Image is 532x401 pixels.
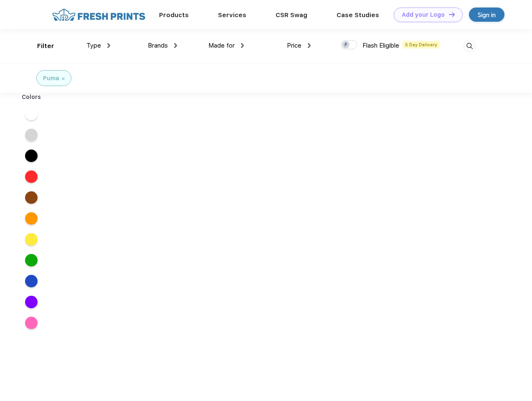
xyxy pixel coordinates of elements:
[276,11,307,19] a: CSR Swag
[15,93,48,102] div: Colors
[50,8,148,22] img: fo%20logo%202.webp
[107,43,110,48] img: dropdown.png
[218,11,246,19] a: Services
[403,41,440,48] span: 5 Day Delivery
[362,42,399,49] span: Flash Eligible
[174,43,177,48] img: dropdown.png
[37,41,54,51] div: Filter
[478,10,496,20] div: Sign in
[43,74,59,83] div: Puma
[449,12,455,17] img: DT
[287,42,301,49] span: Price
[402,11,445,18] div: Add your Logo
[159,11,189,19] a: Products
[148,42,168,49] span: Brands
[86,42,101,49] span: Type
[469,8,504,22] a: Sign in
[208,42,235,49] span: Made for
[62,77,65,80] img: filter_cancel.svg
[463,39,476,53] img: desktop_search.svg
[308,43,311,48] img: dropdown.png
[241,43,244,48] img: dropdown.png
